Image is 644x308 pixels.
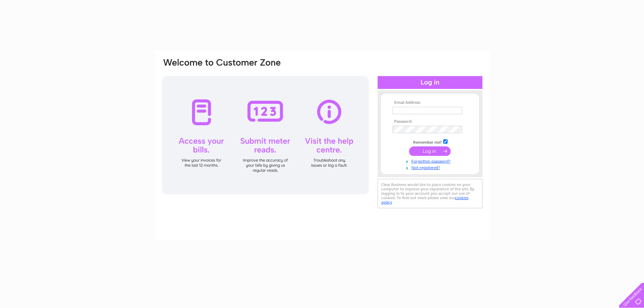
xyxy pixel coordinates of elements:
div: Clear Business would like to place cookies on your computer to improve your experience of the sit... [378,179,482,208]
td: Remember me? [391,138,469,145]
input: Submit [409,146,451,156]
a: Not registered? [392,164,469,170]
th: Password: [391,119,469,124]
th: Email Address: [391,100,469,105]
a: Forgotten password? [392,158,469,164]
a: cookies policy [381,195,469,205]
